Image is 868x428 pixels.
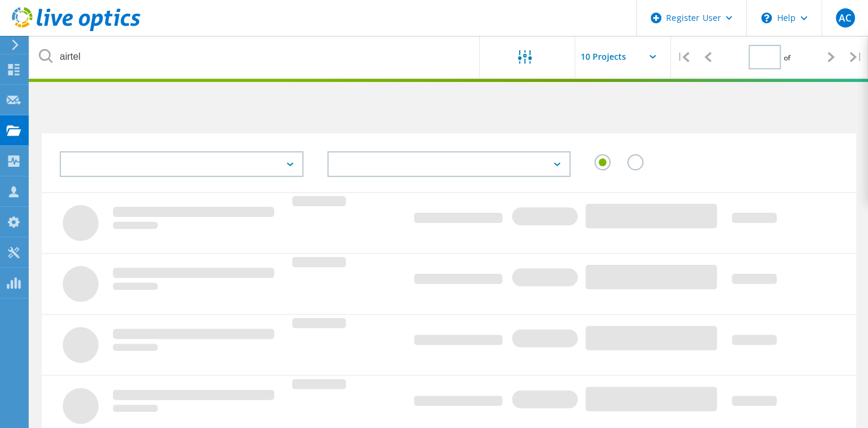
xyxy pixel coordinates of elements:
svg: \n [761,13,772,23]
div: | [844,36,868,78]
input: undefined [30,36,480,78]
span: of [784,53,790,63]
div: | [671,36,695,78]
a: Live Optics Dashboard [12,25,140,33]
span: AC [839,13,851,23]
